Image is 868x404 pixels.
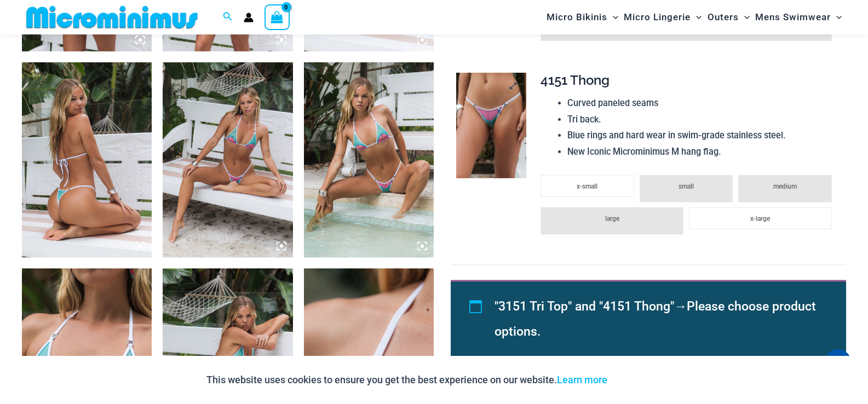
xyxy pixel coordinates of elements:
[621,3,704,31] a: Micro LingerieMenu ToggleMenu Toggle
[755,3,831,31] span: Mens Swimwear
[547,3,607,31] span: Micro Bikinis
[557,374,607,385] a: Learn more
[691,3,702,31] span: Menu Toggle
[541,175,634,197] li: x-small
[577,183,597,190] span: x-small
[738,175,832,202] li: medium
[223,10,233,24] a: Search icon link
[624,3,691,31] span: Micro Lingerie
[739,3,750,31] span: Menu Toggle
[750,215,770,223] span: x-large
[495,299,674,314] span: "3151 Tri Top" and "4151 Thong"
[304,62,434,257] img: Escape Mode Candy 3151 Top 4151 Bottom
[567,127,837,144] li: Blue rings and hard wear in swim-grade stainless steel.
[542,2,846,33] nav: Site Navigation
[567,144,837,160] li: New Iconic Microminimus M hang flag.
[689,207,832,229] li: x-large
[773,183,797,190] span: medium
[541,72,610,88] span: 4151 Thong
[544,3,621,31] a: Micro BikinisMenu ToggleMenu Toggle
[616,367,662,393] button: Accept
[679,183,694,190] span: small
[605,215,619,223] span: large
[244,13,254,22] a: Account icon link
[265,4,290,30] a: View Shopping Cart, empty
[640,175,733,202] li: small
[22,5,202,30] img: MM SHOP LOGO FLAT
[495,294,821,344] li: →
[708,3,739,31] span: Outers
[705,3,752,31] a: OutersMenu ToggleMenu Toggle
[567,95,837,112] li: Curved paneled seams
[456,73,526,178] img: Escape Mode Candy 4151 Bottom
[163,62,292,257] img: Escape Mode Candy 3151 Top 4151 Bottom
[752,3,844,31] a: Mens SwimwearMenu ToggleMenu Toggle
[22,62,152,257] img: Escape Mode Candy 3151 Top 4151 Bottom
[831,3,842,31] span: Menu Toggle
[541,207,683,235] li: large
[206,372,607,388] p: This website uses cookies to ensure you get the best experience on our website.
[567,112,837,128] li: Tri back.
[607,3,618,31] span: Menu Toggle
